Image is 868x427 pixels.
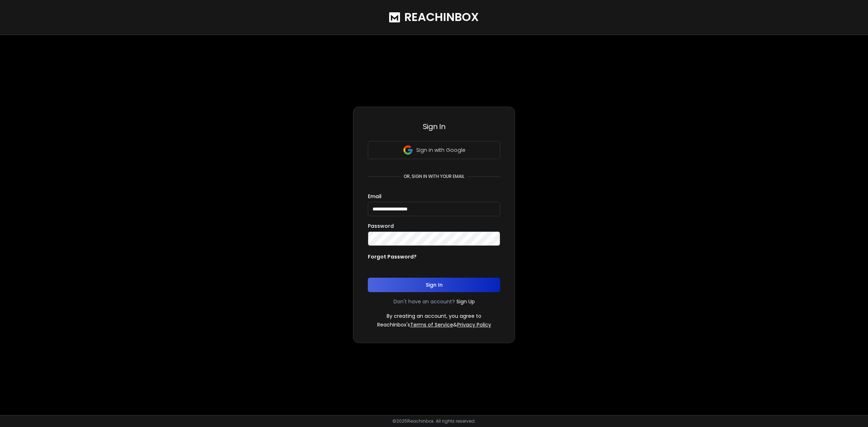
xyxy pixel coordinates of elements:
[404,10,479,24] h1: ReachInbox
[368,223,394,229] label: Password
[368,141,500,159] button: Sign in with Google
[387,312,481,320] p: By creating an account, you agree to
[389,12,400,22] img: logo
[393,298,455,305] p: Don't have an account?
[368,278,500,292] button: Sign In
[377,321,491,328] p: ReachInbox's &
[392,418,476,424] p: © 2025 Reachinbox. All rights reserved.
[368,253,417,260] p: Forgot Password?
[368,194,382,199] label: Email
[389,3,479,32] a: ReachInbox
[410,321,453,328] a: Terms of Service
[368,121,500,132] h3: Sign In
[401,174,467,179] p: or, sign in with your email
[457,321,491,328] a: Privacy Policy
[416,146,465,154] p: Sign in with Google
[456,298,475,305] a: Sign Up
